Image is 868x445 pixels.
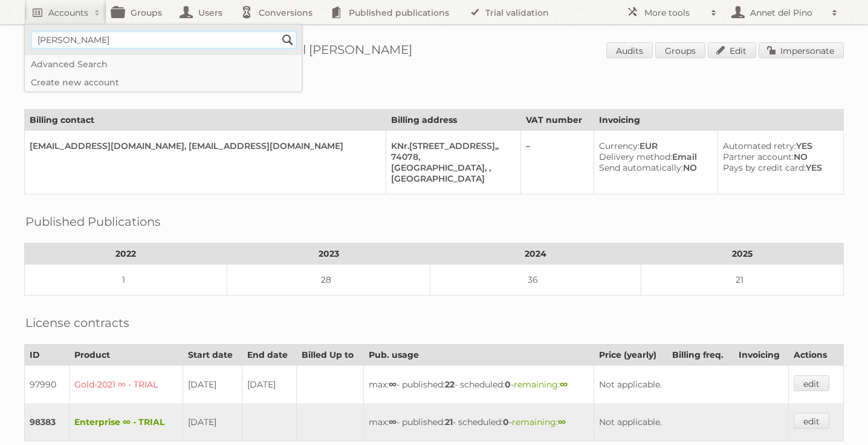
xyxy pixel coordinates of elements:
[723,140,834,151] div: YES
[794,413,829,429] a: edit
[242,366,296,404] td: [DATE]
[25,55,302,73] a: Advanced Search
[503,417,509,427] strong: 0
[391,151,511,162] div: 74078,
[183,344,242,366] th: Start date
[520,131,594,194] td: –
[641,265,843,295] td: 21
[391,162,511,173] div: [GEOGRAPHIC_DATA], ,
[430,265,641,295] td: 36
[599,162,708,173] div: NO
[520,110,594,131] th: VAT number
[70,403,183,441] td: Enterprise ∞ - TRIAL
[389,417,397,427] strong: ∞
[655,42,705,58] a: Groups
[644,7,705,19] h2: More tools
[30,140,376,151] div: [EMAIL_ADDRESS][DOMAIN_NAME], [EMAIL_ADDRESS][DOMAIN_NAME]
[364,366,594,404] td: max: - published: - scheduled: -
[25,314,129,332] h2: License contracts
[445,379,455,390] strong: 22
[558,417,566,427] strong: ∞
[723,151,794,162] span: Partner account:
[505,379,511,390] strong: 0
[594,344,667,366] th: Price (yearly)
[723,162,806,173] span: Pays by credit card:
[25,265,227,295] td: 1
[514,379,568,390] span: remaining:
[560,379,568,390] strong: ∞
[733,344,789,366] th: Invoicing
[747,7,826,19] h2: Annet del Pino
[430,243,641,265] th: 2024
[70,344,183,366] th: Product
[759,42,844,58] a: Impersonate
[25,110,386,131] th: Billing contact
[667,344,734,366] th: Billing freq.
[70,366,183,404] td: Gold-2021 ∞ - TRIAL
[599,140,708,151] div: EUR
[708,42,756,58] a: Edit
[789,344,844,366] th: Actions
[606,42,653,58] a: Audits
[183,366,242,404] td: [DATE]
[723,162,834,173] div: YES
[364,403,594,441] td: max: - published: - scheduled: -
[599,151,672,162] span: Delivery method:
[391,140,511,151] div: KNr.[STREET_ADDRESS],,
[599,162,683,173] span: Send automatically:
[25,213,161,231] h2: Published Publications
[227,243,430,265] th: 2023
[242,344,296,366] th: End date
[594,110,843,131] th: Invoicing
[279,31,297,49] input: Search
[183,403,242,441] td: [DATE]
[25,366,70,404] td: 97990
[297,344,364,366] th: Billed Up to
[641,243,843,265] th: 2025
[512,417,566,427] span: remaining:
[723,151,834,162] div: NO
[25,344,70,366] th: ID
[723,140,796,151] span: Automated retry:
[389,379,397,390] strong: ∞
[25,403,70,441] td: 98383
[599,151,708,162] div: Email
[594,403,789,441] td: Not applicable.
[364,344,594,366] th: Pub. usage
[794,375,829,391] a: edit
[25,243,227,265] th: 2022
[594,366,789,404] td: Not applicable.
[24,42,844,61] h1: Account 84188: Publitas - [PERSON_NAME] Del [PERSON_NAME]
[227,265,430,295] td: 28
[391,173,511,184] div: [GEOGRAPHIC_DATA]
[386,110,520,131] th: Billing address
[445,417,453,427] strong: 21
[599,140,640,151] span: Currency:
[25,73,302,91] a: Create new account
[48,7,88,19] h2: Accounts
